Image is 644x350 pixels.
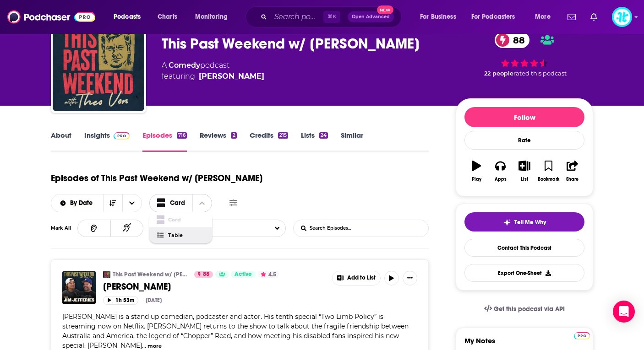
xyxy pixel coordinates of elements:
a: Episodes716 [142,131,187,152]
div: 88 22 peoplerated this podcast [456,26,593,83]
img: User Profile [612,7,632,27]
button: Choose View [149,194,213,212]
span: More [535,11,551,23]
a: Similar [341,131,363,152]
span: Charts [158,11,177,23]
div: Open Intercom Messenger [613,301,635,323]
a: About [51,131,71,152]
button: Export One-Sheet [464,264,584,282]
h1: Episodes of This Past Weekend w/ [PERSON_NAME] [51,172,262,184]
button: Open AdvancedNew [348,11,394,22]
a: [PERSON_NAME] [103,281,326,292]
span: featuring [162,71,264,82]
button: Follow [464,107,584,127]
a: Theo Von [199,71,264,82]
span: Logged in as ImpactTheory [612,7,632,27]
div: Rate [464,131,584,150]
img: Podchaser - Follow, Share and Rate Podcasts [7,8,95,26]
span: 88 [504,32,529,48]
span: By Date [70,200,96,206]
img: Podchaser Pro [114,132,130,140]
button: open menu [51,200,103,206]
span: Card [168,217,205,222]
span: 88 [203,270,209,279]
button: Share [561,155,584,188]
button: open menu [122,194,142,212]
img: tell me why sparkle [503,219,511,226]
span: Card [170,200,185,206]
a: Charts [152,10,183,24]
a: Credits215 [250,131,288,152]
button: 1h 53m [103,296,138,305]
span: For Podcasters [471,11,515,23]
span: Open Advanced [352,15,390,19]
button: List [513,155,536,188]
span: Add to List [347,275,376,281]
a: InsightsPodchaser Pro [84,131,130,152]
div: 24 [319,132,328,139]
a: 88 [495,32,529,48]
div: 716 [177,132,187,139]
a: Active [231,271,256,278]
button: Choose List Listened [151,220,285,237]
div: Share [566,177,579,182]
img: This Past Weekend w/ Theo Von [53,20,144,111]
span: For Business [420,11,456,23]
button: open menu [189,10,240,24]
a: Get this podcast via API [477,298,572,320]
a: 88 [194,271,213,278]
a: This Past Weekend w/ [PERSON_NAME] [113,271,188,278]
div: 215 [278,132,288,139]
button: Show More Button [333,271,380,285]
div: Apps [495,177,507,182]
div: List [521,177,528,182]
a: Show notifications dropdown [587,9,601,25]
span: Table [168,233,205,238]
span: ... [142,341,146,350]
h2: Choose List sort [51,194,142,212]
span: 22 people [484,70,513,77]
button: Show More Button [403,271,417,285]
span: New [377,5,393,14]
div: 2 [231,132,236,139]
div: [DATE] [146,297,162,303]
a: Pro website [574,331,590,339]
div: Play [472,177,481,182]
button: open menu [465,10,529,24]
button: tell me why sparkleTell Me Why [464,212,584,232]
span: Get this podcast via API [494,305,565,313]
button: open menu [107,10,153,24]
button: 4.5 [258,271,279,278]
div: Mark All [51,226,77,231]
div: Search podcasts, credits, & more... [254,6,410,27]
span: ⌘ K [323,11,340,23]
span: rated this podcast [513,70,567,77]
img: Podchaser Pro [574,332,590,339]
button: Sort Direction [103,194,122,212]
span: [PERSON_NAME] is a stand up comedian, podcaster and actor. His tenth special “Two Limb Policy” is... [62,312,409,350]
button: open menu [414,10,468,24]
span: Monitoring [195,11,228,23]
div: A podcast [162,60,264,82]
button: open menu [529,10,562,24]
button: more [147,342,162,350]
a: Show notifications dropdown [564,9,579,25]
span: Podcasts [114,11,141,23]
button: Bookmark [536,155,560,188]
img: Jim Jefferies [62,271,96,304]
input: Search podcasts, credits, & more... [271,10,323,24]
span: Tell Me Why [514,219,546,226]
img: This Past Weekend w/ Theo Von [103,271,110,278]
button: Play [464,155,488,188]
button: Apps [488,155,512,188]
span: Active [235,270,252,279]
a: Reviews2 [200,131,236,152]
div: Bookmark [538,177,559,182]
span: [PERSON_NAME] [103,281,171,292]
button: Show profile menu [612,7,632,27]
